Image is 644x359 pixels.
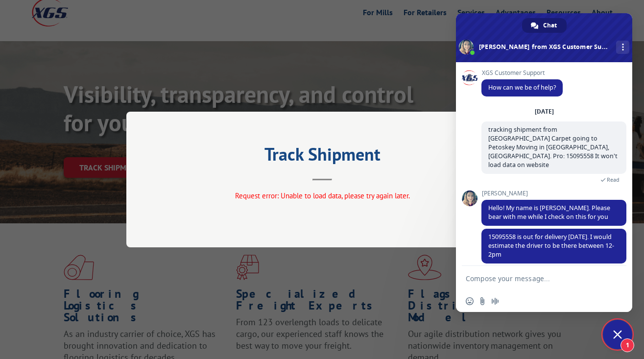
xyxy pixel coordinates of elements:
[481,190,626,197] span: [PERSON_NAME]
[466,274,601,283] textarea: Compose your message...
[616,41,629,54] div: More channels
[620,338,634,352] span: 1
[488,233,614,259] span: 15095558 is out for delivery [DATE]. I would estimate the driver to be there between 12-2pm
[491,297,499,305] span: Audio message
[607,176,620,183] span: Read
[543,18,557,33] span: Chat
[466,297,474,305] span: Insert an emoji
[478,297,486,305] span: Send a file
[522,18,567,33] div: Chat
[175,147,469,166] h2: Track Shipment
[488,83,556,92] span: How can we be of help?
[481,70,563,76] span: XGS Customer Support
[235,191,409,200] span: Request error: Unable to load data, please try again later.
[488,204,610,221] span: Hello! My name is [PERSON_NAME]. Please bear with me while I check on this for you
[603,320,632,349] div: Close chat
[488,125,618,169] span: tracking shipment from [GEOGRAPHIC_DATA] Carpet going to Petoskey Moving in [GEOGRAPHIC_DATA], [G...
[535,109,554,115] div: [DATE]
